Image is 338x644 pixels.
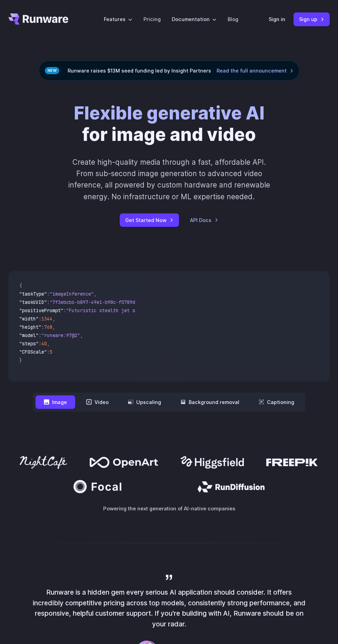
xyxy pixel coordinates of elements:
[172,15,217,23] label: Documentation
[120,395,169,409] button: Upscaling
[190,216,218,224] a: API Docs
[41,316,52,322] span: 1344
[44,324,52,330] span: 768
[52,316,55,322] span: ,
[19,316,39,322] span: "width"
[47,340,50,347] span: ,
[63,307,66,314] span: :
[47,349,50,355] span: :
[19,307,63,314] span: "positivePrompt"
[250,395,302,409] button: Captioning
[50,349,52,355] span: 5
[39,316,41,322] span: :
[294,12,330,26] a: Sign up
[36,395,75,409] button: Image
[50,291,94,297] span: "imageInference"
[19,349,47,355] span: "CFGScale"
[39,332,41,338] span: :
[19,332,39,338] span: "model"
[78,395,117,409] button: Video
[41,324,44,330] span: :
[172,395,248,409] button: Background removal
[217,67,294,75] a: Read the full announcement
[80,332,83,338] span: ,
[8,504,330,512] p: Powering the next generation of AI-native companies
[120,213,179,227] a: Get Started Now
[8,13,68,25] a: Go to /
[143,15,161,23] a: Pricing
[66,156,272,202] p: Create high-quality media through a fast, affordable API. From sub-second image generation to adv...
[39,61,299,80] div: Runware raises $13M seed funding led by Insight Partners
[74,102,265,124] strong: Flexible generative AI
[19,299,47,305] span: "taskUUID"
[104,15,132,23] label: Features
[52,324,55,330] span: ,
[74,103,265,145] h1: for image and video
[269,15,285,23] a: Sign in
[19,291,47,297] span: "taskType"
[19,282,22,289] span: {
[41,340,47,347] span: 40
[19,340,39,347] span: "steps"
[19,357,22,363] span: }
[66,307,317,314] span: "Futuristic stealth jet streaking through a neon-lit cityscape with glowing purple exhaust"
[31,587,307,629] p: Runware is a hidden gem every serious AI application should consider. It offers incredibly compet...
[19,324,41,330] span: "height"
[41,332,80,338] span: "runware:97@2"
[228,15,238,23] a: Blog
[39,340,41,347] span: :
[47,299,50,305] span: :
[94,291,97,297] span: ,
[47,291,50,297] span: :
[50,299,155,305] span: "7f3ebcb6-b897-49e1-b98c-f5789d2d40d7"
